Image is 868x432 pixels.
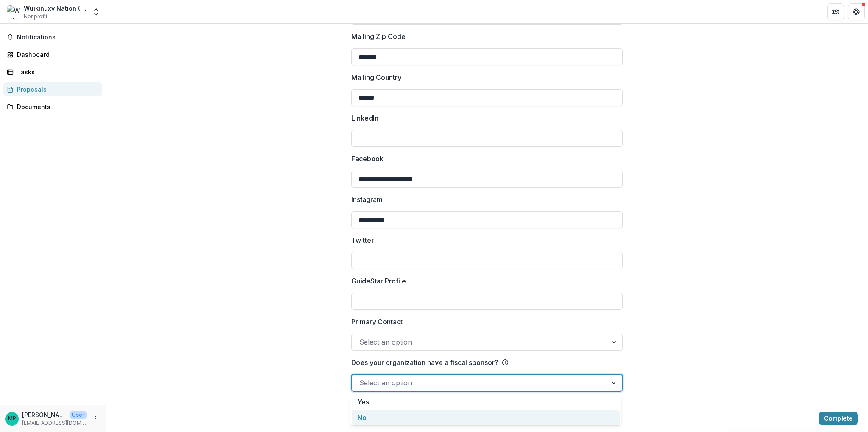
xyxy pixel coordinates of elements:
span: Notifications [17,34,99,41]
p: User [70,411,87,419]
p: Facebook [351,154,384,164]
div: Tasks [17,67,95,76]
button: Complete [819,412,858,425]
p: Mailing Zip Code [351,31,406,42]
p: Does your organization have a fiscal sponsor? [351,357,498,367]
a: Proposals [3,82,102,96]
img: Wuikinuxv Nation (Percy Walkus Hatchery) [7,5,20,19]
div: Megan Peruzzo [8,416,16,421]
div: Documents [17,102,95,111]
button: More [90,414,100,424]
p: Primary Contact [351,317,403,327]
button: Notifications [3,31,102,44]
div: No [352,410,620,425]
p: Twitter [351,235,374,245]
p: [EMAIL_ADDRESS][DOMAIN_NAME] [22,419,87,427]
span: Nonprofit [24,13,47,20]
button: Open entity switcher [90,3,102,20]
div: Select options list [350,394,621,425]
button: Get Help [848,3,865,20]
p: GuideStar Profile [351,276,406,286]
a: Tasks [3,65,102,79]
div: Wuikinuxv Nation ([PERSON_NAME]) [24,4,87,13]
div: Yes [352,394,620,410]
div: Dashboard [17,50,95,59]
div: Proposals [17,85,95,94]
p: LinkedIn [351,113,378,123]
p: [PERSON_NAME] [22,410,66,419]
a: Dashboard [3,48,102,62]
a: Documents [3,100,102,114]
p: Instagram [351,194,383,205]
button: Partners [827,3,844,20]
p: Mailing Country [351,72,401,82]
